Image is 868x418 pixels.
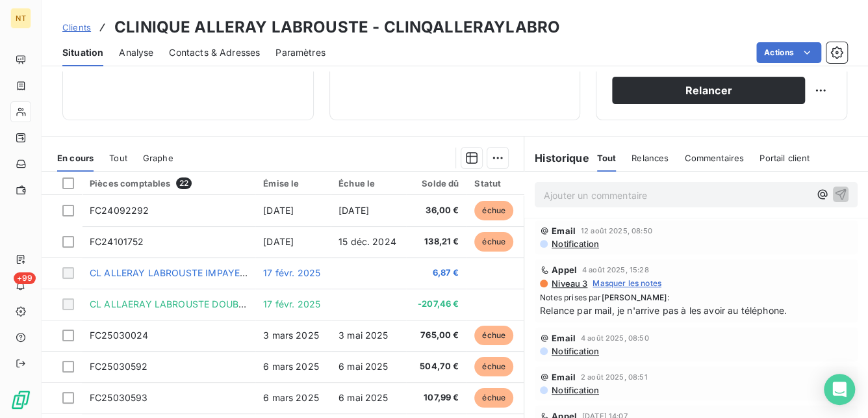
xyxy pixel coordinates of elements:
span: 3 mai 2025 [338,330,389,341]
div: Émise le [263,178,323,189]
span: Contacts & Adresses [169,46,260,59]
span: [DATE] [338,205,369,216]
div: Open Intercom Messenger [824,374,855,405]
span: Email [552,226,576,236]
span: Appel [552,265,577,275]
span: FC25030593 [90,392,148,403]
span: 2 août 2025, 08:51 [581,373,648,381]
span: Notes prises par : [540,292,852,304]
span: FC25030024 [90,330,149,341]
span: 6 mars 2025 [263,361,319,372]
a: Clients [62,21,91,34]
span: 12 août 2025, 08:50 [581,227,652,235]
span: En cours [57,153,94,163]
span: Relances [632,153,669,163]
span: [DATE] [263,205,294,216]
span: Notification [550,385,599,395]
div: Échue le [338,178,398,189]
span: Commentaires [684,153,744,163]
div: NT [10,8,31,29]
div: Statut [474,178,531,189]
span: 765,00 € [414,329,459,342]
span: 504,70 € [414,360,459,373]
span: échue [474,357,513,376]
span: [DATE] [263,236,294,247]
span: 138,21 € [414,235,459,248]
span: 4 août 2025, 15:28 [582,266,649,274]
span: échue [474,232,513,252]
h6: Historique [524,150,589,166]
span: Analyse [119,46,153,59]
button: Relancer [612,77,805,104]
div: Pièces comptables [90,177,248,189]
span: FC24101752 [90,236,144,247]
span: 6 mai 2025 [338,361,389,372]
span: Tout [597,153,617,163]
span: FC24092292 [90,205,149,216]
span: Clients [62,22,91,33]
span: Tout [109,153,127,163]
span: 6,87 € [414,267,459,280]
span: 3 mars 2025 [263,330,319,341]
span: Notification [550,239,599,249]
span: 6 mars 2025 [263,392,319,403]
span: Email [552,333,576,343]
span: échue [474,326,513,345]
span: -207,46 € [414,298,459,311]
span: Graphe [143,153,173,163]
img: Logo LeanPay [10,389,31,410]
span: 107,99 € [414,391,459,404]
span: Situation [62,46,103,59]
span: Email [552,372,576,382]
span: Portail client [759,153,810,163]
span: Relance par mail, je n'arrive pas à les avoir au téléphone. [540,304,852,317]
span: CL ALLERAY LABROUSTE IMPAYE FC24101771 [90,267,295,278]
span: 17 févr. 2025 [263,298,320,309]
span: 4 août 2025, 08:50 [581,334,649,342]
button: Actions [756,42,821,63]
span: 36,00 € [414,204,459,217]
span: 6 mai 2025 [338,392,389,403]
span: échue [474,201,513,220]
span: CL ALLAERAY LABROUSTE DOUBLON REGLT FC24093043 [90,298,351,309]
span: échue [474,388,513,408]
span: 17 févr. 2025 [263,267,320,278]
span: [PERSON_NAME] [601,293,667,302]
span: Paramètres [275,46,325,59]
span: FC25030592 [90,361,148,372]
span: Notification [550,346,599,356]
h3: CLINIQUE ALLERAY LABROUSTE - CLINQALLERAYLABRO [114,16,560,39]
span: +99 [14,272,36,284]
span: Masquer les notes [593,278,661,289]
span: 22 [176,177,192,189]
span: 15 déc. 2024 [338,236,396,247]
span: Niveau 3 [550,278,587,289]
div: Solde dû [414,178,459,189]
